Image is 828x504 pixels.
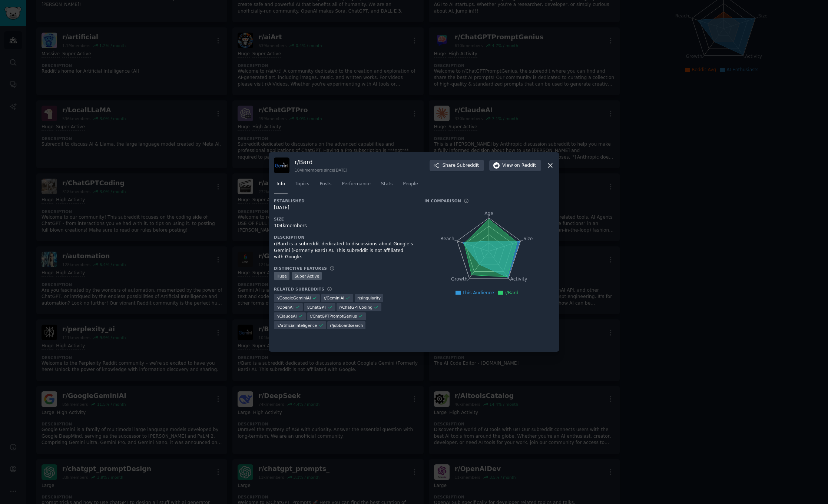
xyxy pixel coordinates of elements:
[274,286,324,292] h3: Related Subreddits
[424,198,461,203] h3: In Comparison
[339,305,372,310] span: r/ ChatGPTCoding
[451,277,467,282] tspan: Growth
[319,181,331,188] span: Posts
[310,314,357,319] span: r/ ChatGPTPromptGenius
[400,178,421,193] a: People
[274,235,414,240] h3: Description
[440,236,454,241] tspan: Reach
[502,162,536,169] span: View
[307,305,326,310] span: r/ ChatGPT
[276,181,285,188] span: Info
[276,314,297,319] span: r/ ClaudeAI
[274,272,289,280] div: Huge
[378,178,395,193] a: Stats
[462,290,494,295] span: This Audience
[274,266,327,271] h3: Distinctive Features
[274,216,414,222] h3: Size
[295,168,347,173] div: 104k members since [DATE]
[342,181,371,188] span: Performance
[357,295,381,301] span: r/ singularity
[504,290,519,295] span: r/Bard
[292,272,322,280] div: Super Active
[317,178,334,193] a: Posts
[274,198,414,203] h3: Established
[274,241,414,261] div: r/Bard is a subreddit dedicated to discussions about Google's Gemini (Formerly Bard) AI. This sub...
[381,181,393,188] span: Stats
[430,160,484,172] button: ShareSubreddit
[403,181,418,188] span: People
[276,305,294,310] span: r/ OpenAI
[295,158,347,166] h3: r/ Bard
[324,295,344,301] span: r/ GeminiAI
[523,236,533,241] tspan: Size
[274,223,414,229] div: 104k members
[489,160,541,172] button: Viewon Reddit
[443,162,479,169] span: Share
[330,323,363,328] span: r/ jobboardsearch
[295,181,309,188] span: Topics
[457,162,479,169] span: Subreddit
[276,295,311,301] span: r/ GoogleGeminiAI
[484,211,493,216] tspan: Age
[276,323,317,328] span: r/ ArtificialInteligence
[293,178,312,193] a: Topics
[274,178,288,193] a: Info
[514,162,536,169] span: on Reddit
[274,157,289,173] img: Bard
[510,277,527,282] tspan: Activity
[274,205,414,211] div: [DATE]
[339,178,373,193] a: Performance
